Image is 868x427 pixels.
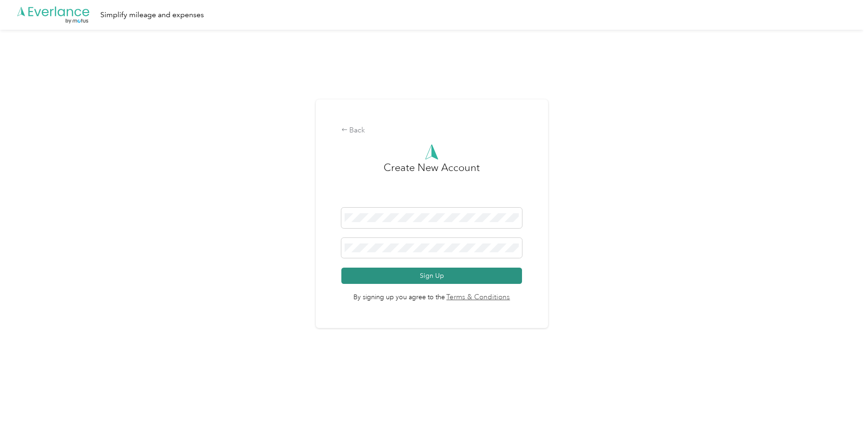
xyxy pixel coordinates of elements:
button: Sign Up [341,268,522,284]
h3: Create New Account [384,160,480,208]
span: By signing up you agree to the [341,284,522,302]
div: Simplify mileage and expenses [100,9,204,21]
div: Back [341,125,522,136]
a: Terms & Conditions [445,292,510,303]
